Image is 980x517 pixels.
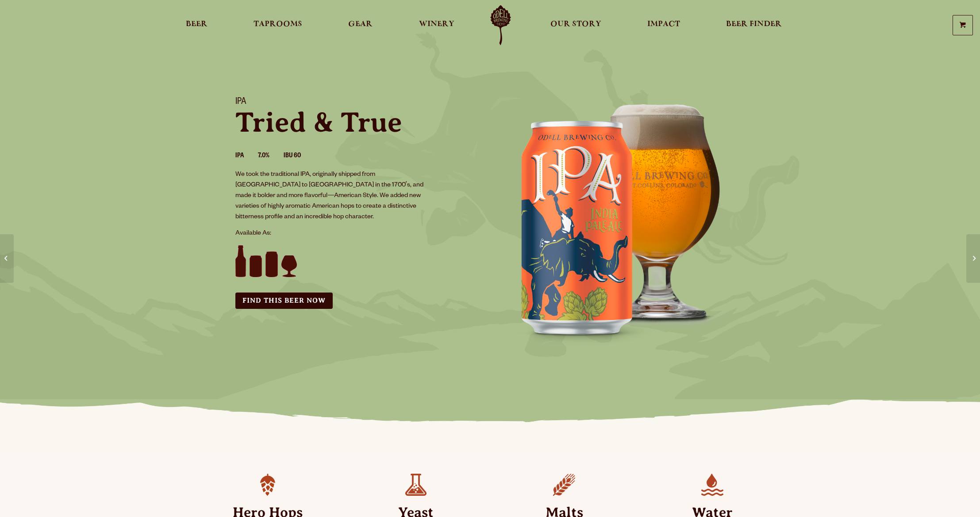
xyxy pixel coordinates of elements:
[235,151,258,162] li: IPA
[235,97,480,108] h1: IPA
[235,108,480,137] p: Tried & True
[248,5,308,45] a: Taprooms
[647,21,680,28] span: Impact
[254,21,302,28] span: Taprooms
[550,21,601,28] span: Our Story
[726,21,782,28] span: Beer Finder
[490,86,756,351] img: IPA can and glass
[545,5,607,45] a: Our Story
[348,21,373,28] span: Gear
[413,5,460,45] a: Winery
[258,151,284,162] li: 7.0%
[180,5,213,45] a: Beer
[720,5,788,45] a: Beer Finder
[284,151,315,162] li: IBU 60
[235,228,480,239] p: Available As:
[642,5,686,45] a: Impact
[186,21,208,28] span: Beer
[342,5,378,45] a: Gear
[419,21,454,28] span: Winery
[484,5,517,45] a: Odell Home
[235,293,333,309] a: Find this Beer Now
[235,170,431,223] p: We took the traditional IPA, originally shipped from [GEOGRAPHIC_DATA] to [GEOGRAPHIC_DATA] in th...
